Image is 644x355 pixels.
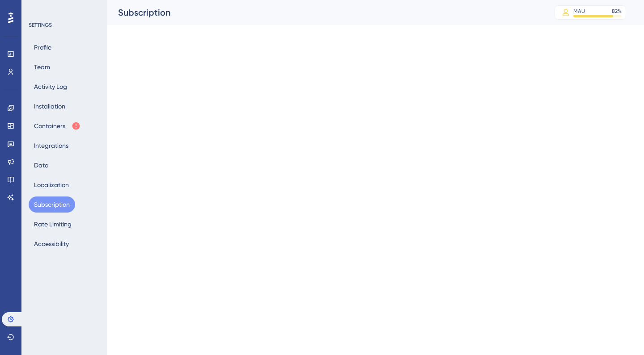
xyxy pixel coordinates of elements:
button: Team [29,59,55,75]
div: MAU [573,8,585,15]
button: Integrations [29,138,74,154]
div: Subscription [118,6,532,19]
button: Subscription [29,196,75,213]
div: SETTINGS [29,21,101,29]
div: 82 % [612,8,622,15]
button: Localization [29,177,74,193]
button: Activity Log [29,79,72,95]
button: Accessibility [29,236,74,252]
button: Data [29,157,54,173]
button: Containers [29,118,86,134]
button: Profile [29,39,57,55]
button: Rate Limiting [29,216,77,232]
button: Installation [29,98,71,114]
